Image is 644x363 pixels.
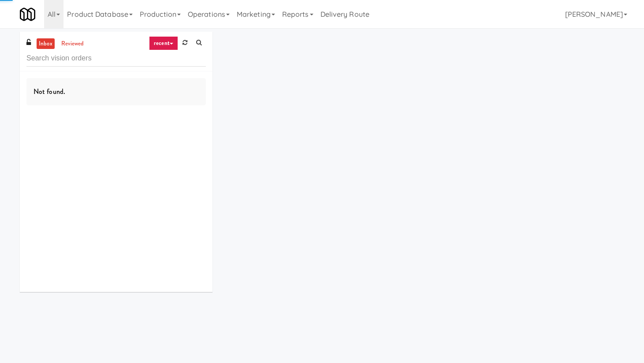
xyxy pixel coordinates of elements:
[20,7,35,22] img: Micromart
[34,86,65,97] span: Not found.
[37,38,55,49] a: inbox
[149,36,178,50] a: recent
[26,50,206,67] input: Search vision orders
[59,38,86,49] a: reviewed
